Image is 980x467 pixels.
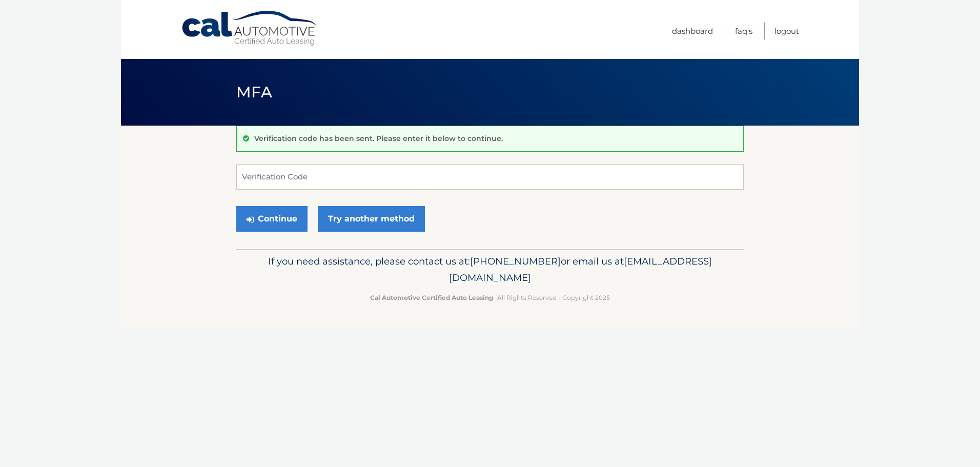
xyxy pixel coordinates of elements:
span: MFA [236,83,272,101]
p: Verification code has been sent. Please enter it below to continue. [254,134,503,143]
p: - All Rights Reserved - Copyright 2025 [243,292,737,303]
span: [EMAIL_ADDRESS][DOMAIN_NAME] [449,255,712,283]
a: Try another method [318,206,425,232]
a: Logout [774,23,799,39]
button: Continue [236,206,308,232]
span: [PHONE_NUMBER] [470,255,561,267]
a: Dashboard [672,23,713,39]
p: If you need assistance, please contact us at: or email us at [243,253,737,286]
a: FAQ's [735,23,752,39]
strong: Cal Automotive Certified Auto Leasing [370,294,493,301]
a: Cal Automotive [181,10,319,47]
input: Verification Code [236,164,744,190]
